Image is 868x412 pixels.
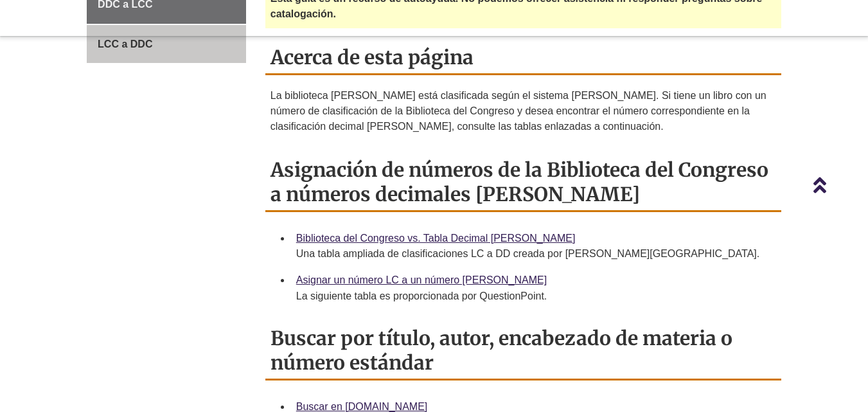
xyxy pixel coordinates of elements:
[813,175,865,193] a: Volver arriba
[296,248,759,259] font: Una tabla ampliada de clasificaciones LC a DD creada por [PERSON_NAME][GEOGRAPHIC_DATA].
[98,39,152,49] font: LCC a DDC
[270,157,768,206] font: Asignación de números de la Biblioteca del Congreso a números decimales [PERSON_NAME]
[87,25,246,64] a: LCC a DDC
[270,90,766,132] font: La biblioteca [PERSON_NAME] está clasificada según el sistema [PERSON_NAME]. Si tiene un libro co...
[270,45,474,69] font: Acerca de esta página
[296,274,547,285] a: Asignar un número LC a un número [PERSON_NAME]
[296,233,576,244] a: Biblioteca del Congreso vs. Tabla Decimal [PERSON_NAME]
[296,291,547,301] font: La siguiente tabla es proporcionada por QuestionPoint.
[296,401,428,412] a: Buscar en [DOMAIN_NAME]
[270,326,732,375] font: Buscar por título, autor, encabezado de materia o número estándar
